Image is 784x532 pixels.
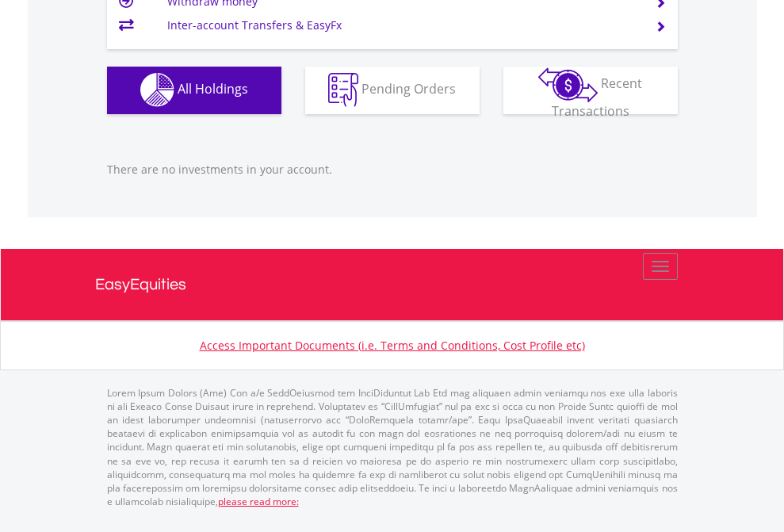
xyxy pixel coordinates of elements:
p: Lorem Ipsum Dolors (Ame) Con a/e SeddOeiusmod tem InciDiduntut Lab Etd mag aliquaen admin veniamq... [107,386,678,508]
a: please read more: [218,495,299,508]
button: Pending Orders [305,67,480,114]
img: pending_instructions-wht.png [328,73,358,107]
span: Recent Transactions [552,75,643,120]
span: Pending Orders [361,80,456,98]
td: Inter-account Transfers & EasyFx [167,13,636,37]
a: Access Important Documents (i.e. Terms and Conditions, Cost Profile etc) [200,338,585,353]
img: holdings-wht.png [140,73,174,107]
button: All Holdings [107,67,281,114]
a: EasyEquities [95,249,690,320]
img: transactions-zar-wht.png [538,67,598,102]
span: All Holdings [178,80,248,98]
p: There are no investments in your account. [107,162,678,178]
button: Recent Transactions [503,67,678,114]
